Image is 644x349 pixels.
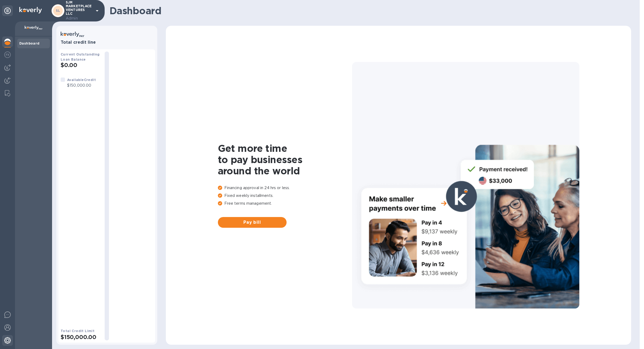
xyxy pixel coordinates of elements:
img: Foreign exchange [4,52,11,58]
span: Pay bill [222,219,282,226]
b: Current Outstanding Loan Balance [61,52,100,61]
h3: Total credit line [61,40,153,45]
p: Admin [66,16,93,21]
img: Logo [19,7,42,13]
h1: Get more time to pay businesses around the world [218,143,352,177]
h2: $0.00 [61,62,100,68]
div: Unpin categories [2,5,13,16]
h1: Dashboard [109,5,628,16]
p: $150,000.00 [67,83,96,88]
h2: $150,000.00 [61,334,100,340]
b: SL [56,9,60,13]
p: Fixed weekly installments. [218,193,352,199]
b: Total Credit Limit [61,329,94,333]
p: SJM MARKETPLACE VENTURES LLC [66,1,93,21]
p: Financing approval in 24 hrs or less. [218,185,352,191]
b: Dashboard [19,41,40,45]
b: Available Credit [67,78,96,82]
button: Pay bill [218,217,287,228]
p: Free terms management. [218,201,352,206]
